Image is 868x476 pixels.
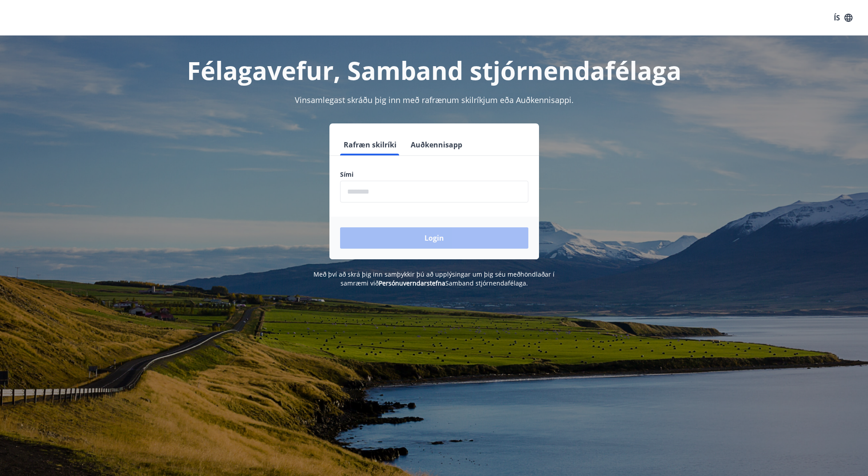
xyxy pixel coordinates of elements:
[295,95,574,105] span: Vinsamlegast skráðu þig inn með rafrænum skilríkjum eða Auðkennisappi.
[125,53,743,87] h1: Félagavefur, Samband stjórnendafélaga
[340,170,528,179] label: Sími
[313,270,555,287] span: Með því að skrá þig inn samþykkir þú að upplýsingar um þig séu meðhöndlaðar í samræmi við Samband...
[379,279,445,287] a: Persónuverndarstefna
[340,134,400,155] button: Rafræn skilríki
[829,10,857,26] button: ÍS
[407,134,466,155] button: Auðkennisapp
